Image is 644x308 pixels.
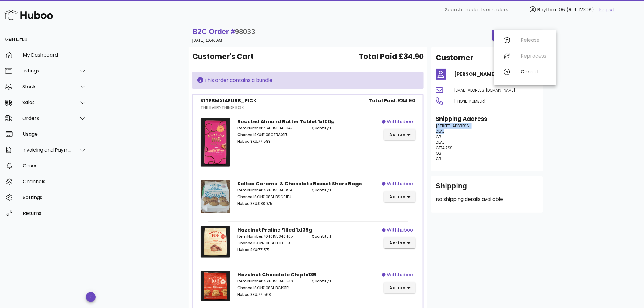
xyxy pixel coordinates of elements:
img: Product Image [201,271,230,301]
span: [STREET_ADDRESS] [436,123,471,128]
div: THE EVERYTHING BOX [201,104,257,111]
span: Channel SKU: [238,194,262,199]
span: 98033 [235,27,255,36]
span: Quantity: [312,125,330,131]
div: Cancel [521,69,547,75]
span: Quantity: [312,234,330,239]
small: [DATE] 10:46 AM [192,38,222,43]
h2: Customer [436,52,473,63]
span: Huboo SKU: [238,292,258,297]
span: Customer's Cart [192,51,254,62]
span: Total Paid: £34.90 [369,97,415,104]
span: Channel SKU: [238,240,262,246]
div: Usage [23,131,86,137]
span: GB [436,134,441,139]
span: Quantity: [312,278,330,284]
div: My Dashboard [23,52,86,58]
div: Sales [22,100,72,105]
p: 1 [312,278,378,284]
span: Huboo SKU: [238,139,258,144]
span: Item Number: [238,187,264,193]
span: DEAL [436,140,444,145]
p: No shipping details available [436,196,538,203]
span: Rhythm 108 [537,6,565,13]
div: Settings [23,194,86,200]
span: action [389,194,406,200]
span: withhuboo [387,180,413,187]
button: action [384,282,415,293]
p: 7640155340847 [238,125,304,131]
button: action [384,237,415,248]
p: 1 [312,187,378,193]
span: Huboo SKU: [238,201,258,206]
div: Listings [22,68,72,74]
span: [EMAIL_ADDRESS][DOMAIN_NAME] [454,88,516,93]
div: Stock [22,84,72,89]
span: Item Number: [238,278,264,284]
span: action [389,240,406,246]
p: 7640155341059 [238,187,304,193]
button: action [384,191,415,202]
strong: Hazelnut Praline Filled 1x135g [238,226,313,233]
div: Channels [23,179,86,184]
span: action [389,131,406,138]
span: action [389,285,406,291]
div: Orders [22,115,72,121]
span: Item Number: [238,125,264,131]
span: CT14 7SS [436,145,453,150]
strong: Roasted Almond Butter Tablet 1x100g [238,118,335,125]
strong: Hazelnut Chocolate Chip 1x135 [238,271,317,278]
h3: Shipping Address [436,115,538,123]
h4: [PERSON_NAME] [454,71,538,78]
span: GB [436,156,441,161]
span: DEAL [436,129,444,134]
button: action [384,129,415,140]
div: Shipping [436,181,538,196]
div: Returns [23,210,86,216]
p: 771568 [238,292,304,297]
img: Product Image [201,180,230,213]
span: (Ref: 12308) [567,6,594,13]
p: R108CTRA01EU [238,132,304,138]
img: Product Image [201,118,230,167]
span: GB [436,151,441,156]
p: 7640155340465 [238,234,304,239]
p: 980975 [238,201,304,206]
span: withhuboo [387,271,413,278]
p: 7640155340540 [238,278,304,284]
span: Total Paid £34.90 [359,51,424,62]
div: Cases [23,163,86,169]
span: Huboo SKU: [238,247,258,252]
span: Channel SKU: [238,132,262,137]
p: R108SHBHP01EU [238,240,304,246]
strong: Salted Caramel & Chocolate Biscuit Share Bags [238,180,362,187]
p: 771583 [238,139,304,144]
span: withhuboo [387,226,413,234]
span: Channel SKU: [238,285,262,290]
p: R108SHBCP01EU [238,285,304,291]
button: order actions [492,30,543,41]
a: Logout [599,6,615,13]
span: [PHONE_NUMBER] [454,99,486,104]
span: Item Number: [238,234,264,239]
img: Huboo Logo [4,9,53,22]
div: Invoicing and Payments [22,147,72,153]
p: 1 [312,125,378,131]
p: R108SHBSC01EU [238,194,304,200]
div: This order contains a bundle [197,77,419,84]
p: 771571 [238,247,304,253]
span: withhuboo [387,118,413,125]
p: 1 [312,234,378,239]
div: KITEBMX14EUBB_PICK [201,97,257,104]
strong: B2C Order # [192,27,255,36]
span: Quantity: [312,187,330,193]
img: Product Image [201,226,230,258]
